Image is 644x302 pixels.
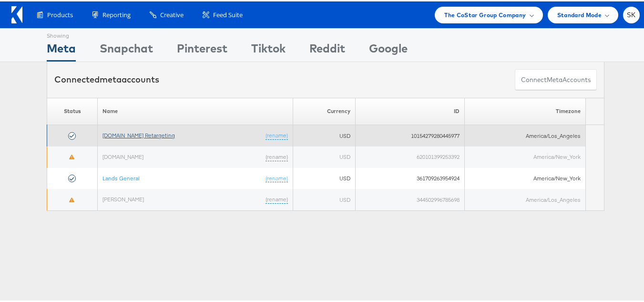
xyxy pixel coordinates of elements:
[47,9,73,18] span: Products
[102,173,140,180] a: Lands General
[47,27,76,39] div: Showing
[557,9,602,19] span: Standard Mode
[102,130,175,137] a: [DOMAIN_NAME] Retargeting
[465,96,586,124] th: Timezone
[547,74,562,83] span: meta
[444,9,526,19] span: The CoStar Group Company
[160,9,184,18] span: Creative
[309,39,345,60] div: Reddit
[355,187,464,209] td: 344502996785698
[98,96,293,124] th: Name
[293,187,356,209] td: USD
[266,130,288,138] a: (rename)
[465,124,586,145] td: America/Los_Angeles
[177,39,227,60] div: Pinterest
[293,167,356,188] td: USD
[266,194,288,202] a: (rename)
[266,173,288,181] a: (rename)
[102,152,143,159] a: [DOMAIN_NAME]
[465,167,586,188] td: America/New_York
[102,9,131,18] span: Reporting
[266,152,288,160] a: (rename)
[515,68,597,89] button: ConnectmetaAccounts
[293,145,356,167] td: USD
[355,167,464,188] td: 361709263954924
[102,194,144,201] a: [PERSON_NAME]
[355,145,464,167] td: 620101399253392
[47,96,98,124] th: Status
[100,73,122,83] span: meta
[213,9,243,18] span: Feed Suite
[355,124,464,145] td: 10154279280445977
[54,72,159,84] div: Connected accounts
[293,96,356,124] th: Currency
[465,145,586,167] td: America/New_York
[100,39,153,60] div: Snapchat
[369,39,408,60] div: Google
[355,96,464,124] th: ID
[465,187,586,209] td: America/Los_Angeles
[293,124,356,145] td: USD
[627,10,636,17] span: SK
[47,39,76,60] div: Meta
[251,39,286,60] div: Tiktok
